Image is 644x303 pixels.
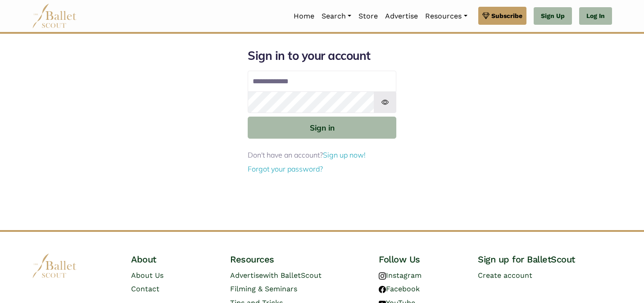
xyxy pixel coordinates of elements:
img: instagram logo [379,272,386,280]
h4: Resources [230,253,364,265]
a: Create account [478,271,532,280]
a: Advertisewith BalletScout [230,271,322,280]
img: facebook logo [379,286,386,293]
img: gem.svg [482,11,490,21]
a: Sign Up [534,7,572,25]
a: Home [290,7,318,26]
a: Facebook [379,285,420,293]
h4: About [131,253,216,265]
a: Advertise [381,7,422,26]
p: Don't have an account? [248,149,396,161]
a: Resources [422,7,471,26]
h4: Sign up for BalletScout [478,253,612,265]
a: Search [318,7,355,26]
a: Subscribe [478,7,526,25]
h4: Follow Us [379,253,463,265]
a: About Us [131,271,163,280]
h1: Sign in to your account [248,48,396,63]
a: Forgot your password? [248,164,323,173]
span: Subscribe [491,11,522,21]
a: Filming & Seminars [230,285,297,293]
a: Contact [131,285,159,293]
img: logo [32,253,77,278]
span: with BalletScout [263,271,322,280]
button: Sign in [248,117,396,139]
a: Instagram [379,271,422,280]
a: Log In [579,7,612,25]
a: Sign up now! [323,150,366,159]
a: Store [355,7,381,26]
